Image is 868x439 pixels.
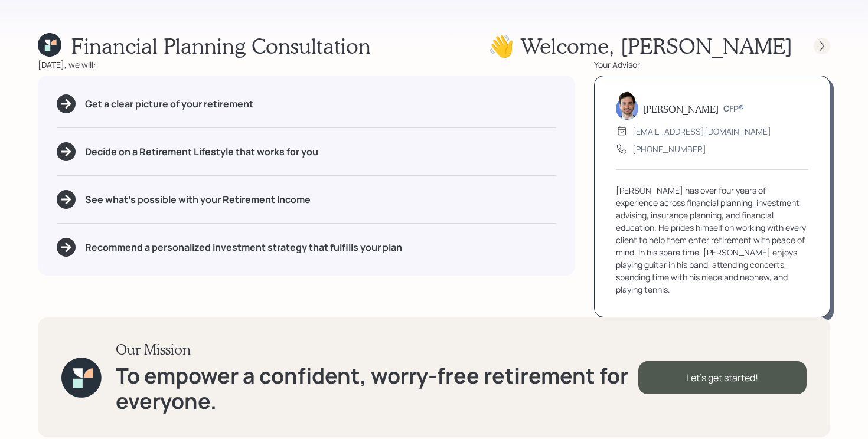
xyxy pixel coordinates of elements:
[616,91,638,120] img: jonah-coleman-headshot.png
[85,194,311,205] h5: See what's possible with your Retirement Income
[85,242,402,253] h5: Recommend a personalized investment strategy that fulfills your plan
[632,143,706,155] div: [PHONE_NUMBER]
[38,58,575,71] div: [DATE], we will:
[85,99,253,110] h5: Get a clear picture of your retirement
[116,341,638,358] h3: Our Mission
[71,33,371,58] h1: Financial Planning Consultation
[488,33,792,58] h1: 👋 Welcome , [PERSON_NAME]
[643,103,719,114] h5: [PERSON_NAME]
[638,361,807,394] div: Let's get started!
[723,104,744,114] h6: CFP®
[116,363,638,414] h1: To empower a confident, worry-free retirement for everyone.
[616,184,808,296] div: [PERSON_NAME] has over four years of experience across financial planning, investment advising, i...
[85,146,318,158] h5: Decide on a Retirement Lifestyle that works for you
[632,125,771,137] div: [EMAIL_ADDRESS][DOMAIN_NAME]
[594,58,830,71] div: Your Advisor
